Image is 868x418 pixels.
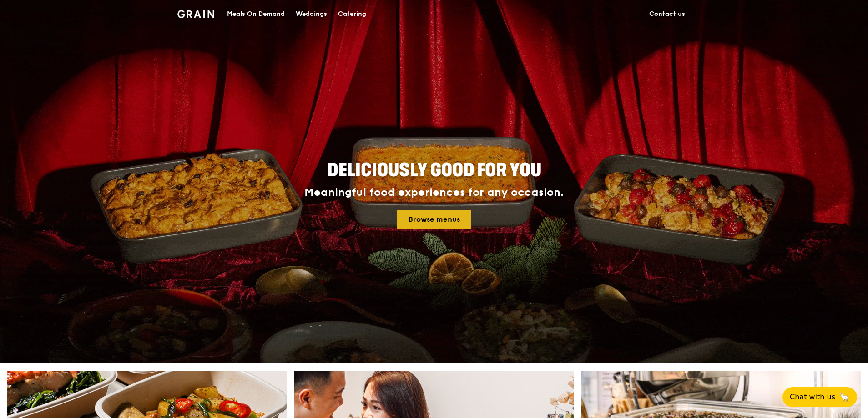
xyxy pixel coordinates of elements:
[839,392,850,403] span: 🦙
[296,0,327,28] div: Weddings
[790,392,835,403] span: Chat with us
[177,10,214,18] img: Grain
[290,0,333,28] a: Weddings
[644,0,691,28] a: Contact us
[782,387,857,407] button: Chat with us🦙
[227,0,285,28] div: Meals On Demand
[333,0,372,28] a: Catering
[397,210,471,229] a: Browse menus
[338,0,366,28] div: Catering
